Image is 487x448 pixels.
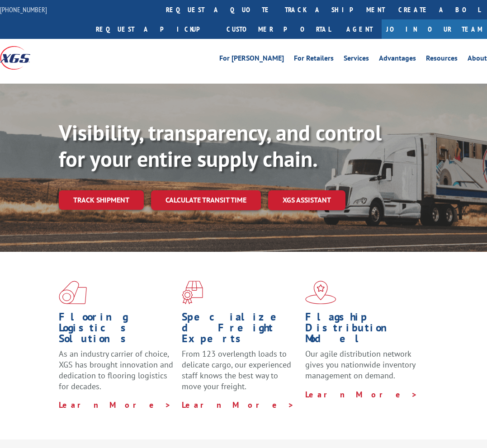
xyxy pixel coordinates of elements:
[59,311,175,349] h1: Flooring Logistics Solutions
[305,311,421,349] h1: Flagship Distribution Model
[182,311,298,349] h1: Specialized Freight Experts
[305,281,336,304] img: xgs-icon-flagship-distribution-model-red
[59,349,173,391] span: As an industry carrier of choice, XGS has brought innovation and dedication to flooring logistics...
[268,190,345,210] a: XGS ASSISTANT
[59,400,171,410] a: Learn More >
[59,118,382,173] b: Visibility, transparency, and control for your entire supply chain.
[305,389,418,400] a: Learn More >
[468,55,487,65] a: About
[382,19,487,39] a: Join Our Team
[89,19,220,39] a: Request a pickup
[220,19,337,39] a: Customer Portal
[151,190,261,210] a: Calculate transit time
[182,400,294,410] a: Learn More >
[305,349,415,381] span: Our agile distribution network gives you nationwide inventory management on demand.
[219,55,284,65] a: For [PERSON_NAME]
[337,19,382,39] a: Agent
[379,55,416,65] a: Advantages
[59,190,144,209] a: Track shipment
[344,55,369,65] a: Services
[294,55,334,65] a: For Retailers
[59,281,87,304] img: xgs-icon-total-supply-chain-intelligence-red
[182,349,298,400] p: From 123 overlength loads to delicate cargo, our experienced staff knows the best way to move you...
[182,281,203,304] img: xgs-icon-focused-on-flooring-red
[426,55,458,65] a: Resources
